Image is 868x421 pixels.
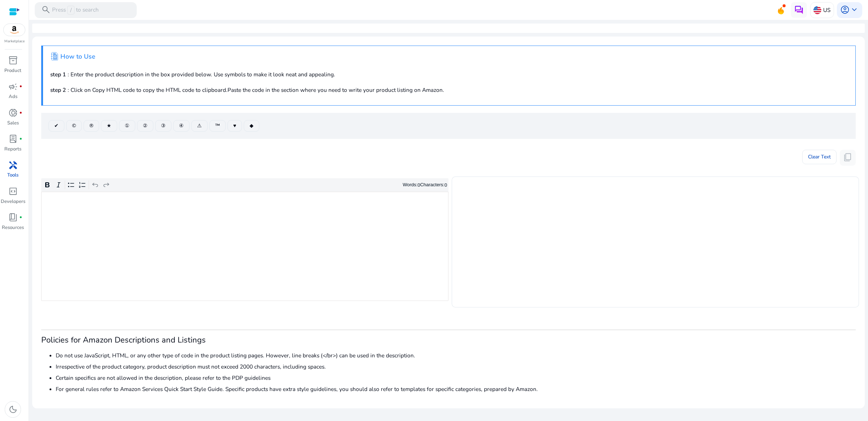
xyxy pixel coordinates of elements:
span: ✔ [54,122,59,129]
span: ⚠ [197,122,202,129]
button: ⚠ [191,120,208,132]
span: ② [143,122,148,129]
label: 0 [444,182,447,188]
span: lab_profile [8,134,18,144]
span: fiber_manual_record [19,111,22,115]
button: ✔ [48,120,64,132]
label: 0 [417,182,420,188]
li: Certain specifics are not allowed in the description, please refer to the PDP guidelines [56,374,856,382]
h4: How to Use [60,53,95,60]
p: Tools [7,172,18,179]
button: Clear Text [802,150,837,164]
img: us.svg [813,6,821,14]
p: : Enter the product description in the box provided below. Use symbols to make it look neat and a... [50,70,848,78]
span: Clear Text [808,150,831,164]
span: fiber_manual_record [19,137,22,141]
span: campaign [8,82,18,92]
p: Reports [4,146,21,153]
li: Do not use JavaScript, HTML, or any other type of code in the product listing pages. However, lin... [56,351,856,360]
span: ③ [161,122,166,129]
span: fiber_manual_record [19,216,22,219]
span: ◆ [250,122,254,129]
button: ★ [101,120,117,132]
button: © [66,120,82,132]
b: step 2 [50,86,66,94]
p: Resources [2,224,24,231]
p: Marketplace [4,39,25,44]
span: handyman [8,161,18,170]
span: ① [125,122,129,129]
button: ① [119,120,135,132]
button: ② [137,120,153,132]
span: search [41,5,51,14]
span: ★ [107,122,111,129]
p: Press to search [52,6,99,14]
button: ™ [209,120,226,132]
b: step 1 [50,71,66,78]
span: donut_small [8,108,18,118]
h3: Policies for Amazon Descriptions and Listings [41,335,856,345]
div: Editor toolbar [41,178,448,192]
p: Ads [9,93,17,101]
div: Rich Text Editor. Editing area: main. Press Alt+0 for help. [41,192,448,301]
button: ③ [155,120,171,132]
span: dark_mode [8,405,18,414]
span: book_4 [8,213,18,222]
li: For general rules refer to Amazon Services Quick Start Style Guide. Specific products have extra ... [56,385,856,393]
li: Irrespective of the product category, product description must not exceed 2000 characters, includ... [56,362,856,371]
div: Words: Characters: [403,180,447,190]
span: © [72,122,76,129]
span: account_circle [840,5,850,14]
span: ® [89,122,93,129]
p: US [823,4,830,16]
span: keyboard_arrow_down [850,5,859,14]
span: / [67,6,74,14]
button: ④ [173,120,190,132]
button: ♥ [227,120,242,132]
img: amazon.svg [4,24,25,36]
button: ® [84,120,99,132]
p: Product [4,67,21,75]
p: Sales [7,120,19,127]
span: ④ [179,122,184,129]
span: inventory_2 [8,56,18,65]
span: ♥ [233,122,236,129]
p: : Click on Copy HTML code to copy the HTML code to clipboard.Paste the code in the section where ... [50,86,848,94]
button: ◆ [244,120,259,132]
p: Developers [1,198,25,205]
span: ™ [215,122,220,129]
span: fiber_manual_record [19,85,22,88]
span: code_blocks [8,187,18,196]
